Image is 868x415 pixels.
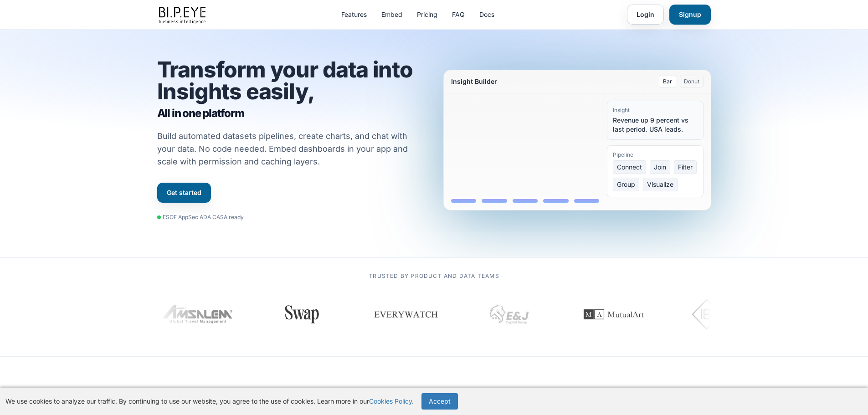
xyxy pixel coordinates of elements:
[157,214,244,221] div: ESOF AppSec ADA CASA ready
[613,160,646,174] span: Connect
[613,116,698,134] div: Revenue up 9 percent vs last period. USA leads.
[613,107,698,114] div: Insight
[561,296,612,333] img: IBI
[157,130,420,168] p: Build automated datasets pipelines, create charts, and chat with your data. No code needed. Embed...
[442,292,524,337] img: MutualArt
[242,301,308,328] img: Everywatch
[613,151,698,159] div: Pipeline
[659,76,676,87] button: Bar
[669,5,711,25] a: Signup
[613,178,639,191] span: Group
[369,397,412,405] a: Cookies Policy
[421,393,458,410] button: Accept
[643,178,678,191] span: Visualize
[381,10,402,19] a: Embed
[627,5,664,25] a: Login
[157,106,425,121] span: All in one platform
[680,76,704,87] button: Donut
[451,77,497,86] div: Insight Builder
[417,10,437,19] a: Pricing
[5,397,414,406] p: We use cookies to analyze our traffic. By continuing to use our website, you agree to the use of ...
[674,160,697,174] span: Filter
[452,10,465,19] a: FAQ
[356,292,401,337] img: EJ Capital
[150,305,192,323] img: Swap
[341,10,367,19] a: Features
[650,160,670,174] span: Join
[157,272,711,280] p: Trusted by product and data teams
[451,101,600,203] div: Bar chart
[157,5,209,25] img: bipeye-logo
[157,59,425,121] h1: Transform your data into Insights easily,
[479,10,494,19] a: Docs
[157,183,211,203] a: Get started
